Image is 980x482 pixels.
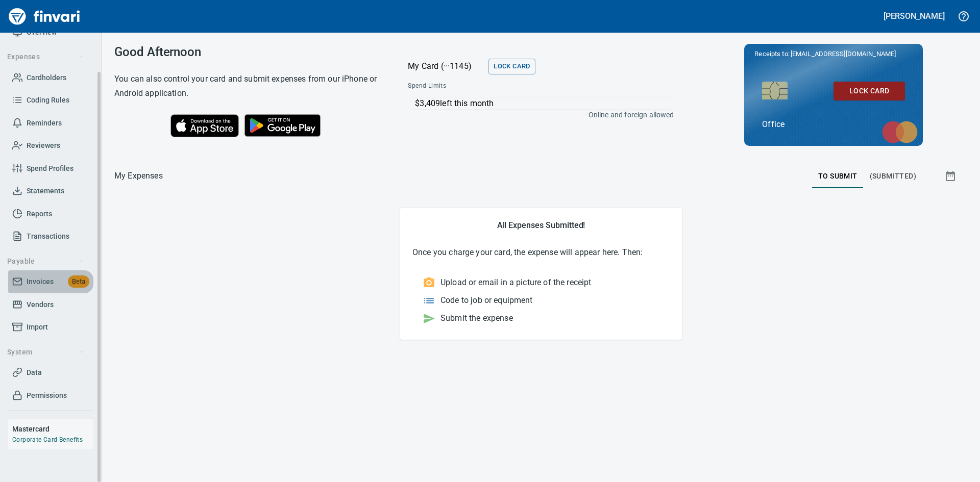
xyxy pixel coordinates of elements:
[239,109,327,142] img: Get it on Google Play
[408,60,484,72] p: My Card (···1145)
[8,89,93,112] a: Coding Rules
[27,139,60,152] span: Reviewers
[440,312,513,324] p: Submit the expense
[27,230,69,243] span: Transactions
[27,366,42,379] span: Data
[842,85,897,97] span: Lock Card
[412,220,670,231] h5: All Expenses Submitted!
[7,50,84,63] span: Expenses
[790,49,897,59] span: [EMAIL_ADDRESS][DOMAIN_NAME]
[834,82,905,100] button: Lock Card
[12,436,83,443] a: Corporate Card Benefits
[68,276,89,288] span: Beta
[8,225,93,248] a: Transactions
[440,294,533,307] p: Code to job or equipment
[881,8,947,24] button: [PERSON_NAME]
[27,275,54,288] span: Invoices
[3,47,88,66] button: Expenses
[8,316,93,339] a: Import
[170,114,239,137] img: Download on the App Store
[415,97,670,110] p: $3,409 left this month
[27,389,67,402] span: Permissions
[494,61,530,72] span: Lock Card
[8,384,93,407] a: Permissions
[27,162,73,175] span: Spend Profiles
[870,170,916,183] span: (Submitted)
[27,321,48,334] span: Import
[8,293,93,316] a: Vendors
[935,164,968,188] button: Show transactions within a particular date range
[8,157,93,180] a: Spend Profiles
[408,81,559,91] span: Spend Limits
[27,208,52,220] span: Reports
[7,346,84,359] span: System
[400,110,674,120] p: Online and foreign allowed
[8,270,93,293] a: InvoicesBeta
[8,66,93,89] a: Cardholders
[884,11,945,21] h5: [PERSON_NAME]
[3,343,88,362] button: System
[762,118,905,131] p: Office
[27,71,66,84] span: Cardholders
[8,361,93,384] a: Data
[6,4,83,29] img: Finvari
[440,276,591,289] p: Upload or email in a picture of the receipt
[754,49,913,59] p: Receipts to:
[877,116,923,148] img: mastercard.svg
[114,170,163,182] p: My Expenses
[114,170,163,182] nav: breadcrumb
[8,134,93,157] a: Reviewers
[412,246,670,259] p: Once you charge your card, the expense will appear here. Then:
[3,252,88,271] button: Payable
[27,298,54,311] span: Vendors
[114,45,382,59] h3: Good Afternoon
[8,202,93,225] a: Reports
[488,59,535,74] button: Lock Card
[8,180,93,202] a: Statements
[7,255,84,268] span: Payable
[27,94,69,107] span: Coding Rules
[8,112,93,135] a: Reminders
[27,117,62,130] span: Reminders
[818,170,857,183] span: To Submit
[27,185,64,197] span: Statements
[12,423,93,435] h6: Mastercard
[114,72,382,100] h6: You can also control your card and submit expenses from our iPhone or Android application.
